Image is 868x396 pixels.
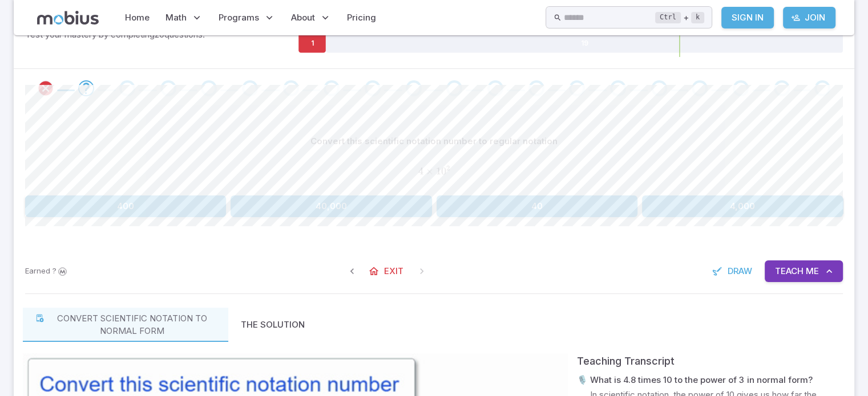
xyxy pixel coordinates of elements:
[324,80,340,96] div: Go to the next question
[437,195,637,217] button: 40
[528,80,544,96] div: Go to the next question
[406,80,422,96] div: Go to the next question
[344,5,380,31] a: Pricing
[25,266,50,277] span: Earned
[78,80,94,96] div: Go to the next question
[25,195,226,217] button: 400
[291,11,315,24] span: About
[814,80,830,96] div: Go to the next question
[384,265,403,277] span: Exit
[436,165,441,177] span: 1
[577,353,845,369] div: Teaching Transcript
[806,265,819,277] span: Me
[569,80,585,96] div: Go to the next question
[446,164,450,172] span: 2
[577,374,588,386] p: 🎙️
[642,195,843,217] button: 4,000
[342,261,362,281] span: Previous Question
[25,266,68,277] p: Sign In to earn Mobius dollars
[610,80,626,96] div: Go to the next question
[362,260,411,282] a: Exit
[310,135,558,148] p: Convert this scientific notation number to regular notation
[487,80,503,96] div: Go to the next question
[231,195,431,217] button: 40,000
[160,80,176,96] div: Go to the next question
[590,374,812,386] p: What is 4.8 times 10 to the power of 3 in normal form?
[119,80,135,96] div: Go to the next question
[165,11,187,24] span: Math
[721,7,774,28] a: Sign In
[411,261,432,281] span: On Latest Question
[775,265,804,277] span: Teach
[733,80,749,96] div: Go to the next question
[49,312,216,337] p: Convert scientific notation to normal form
[655,12,681,23] kbd: Ctrl
[728,265,752,277] span: Draw
[201,80,217,96] div: Go to the next question
[774,80,790,96] div: Go to the next question
[765,260,843,282] button: TeachMe
[691,12,704,23] kbd: k
[53,266,56,277] span: ?
[219,11,259,24] span: Programs
[783,7,835,28] a: Join
[38,80,54,96] div: Review your answer
[692,80,708,96] div: Go to the next question
[651,80,667,96] div: Go to the next question
[655,11,704,25] div: +
[418,165,423,177] span: 4
[242,80,258,96] div: Go to the next question
[228,308,317,342] button: The Solution
[283,80,299,96] div: Go to the next question
[446,80,462,96] div: Go to the next question
[122,5,153,31] a: Home
[706,260,760,282] button: Draw
[441,165,446,177] span: 0
[426,165,434,177] span: ×
[365,80,381,96] div: Go to the next question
